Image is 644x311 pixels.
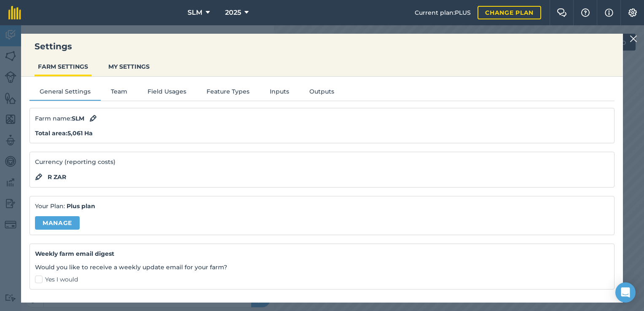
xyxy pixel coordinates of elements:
[630,34,637,44] img: svg+xml;base64,PHN2ZyB4bWxucz0iaHR0cDovL3d3dy53My5vcmcvMjAwMC9zdmciIHdpZHRoPSIyMiIgaGVpZ2h0PSIzMC...
[188,8,202,18] span: SLM
[225,8,241,18] span: 2025
[35,157,609,166] p: Currency (reporting costs)
[299,87,344,99] button: Outputs
[35,249,609,258] h4: Weekly farm email digest
[72,115,84,122] strong: SLM
[8,6,21,19] img: fieldmargin Logo
[35,129,93,137] strong: Total area : 5,061 Ha
[196,87,260,99] button: Feature Types
[605,8,613,18] img: svg+xml;base64,PHN2ZyB4bWxucz0iaHR0cDovL3d3dy53My5vcmcvMjAwMC9zdmciIHdpZHRoPSIxNyIgaGVpZ2h0PSIxNy...
[105,59,153,75] button: MY SETTINGS
[557,8,567,17] img: Two speech bubbles overlapping with the left bubble in the forefront
[580,8,590,17] img: A question mark icon
[35,216,80,230] a: Manage
[35,201,609,211] p: Your Plan:
[137,87,196,99] button: Field Usages
[30,87,101,99] button: General Settings
[615,282,636,303] div: Open Intercom Messenger
[628,8,638,17] img: A cog icon
[89,113,97,123] img: svg+xml;base64,PHN2ZyB4bWxucz0iaHR0cDovL3d3dy53My5vcmcvMjAwMC9zdmciIHdpZHRoPSIxOCIgaGVpZ2h0PSIyNC...
[35,114,84,123] span: Farm name :
[478,6,541,19] a: Change plan
[48,172,66,182] strong: R ZAR
[415,8,471,17] span: Current plan : PLUS
[260,87,299,99] button: Inputs
[35,275,609,284] label: Yes I would
[35,59,91,75] button: FARM SETTINGS
[35,263,609,272] p: Would you like to receive a weekly update email for your farm?
[67,202,95,210] strong: Plus plan
[101,87,137,99] button: Team
[35,172,43,182] img: svg+xml;base64,PHN2ZyB4bWxucz0iaHR0cDovL3d3dy53My5vcmcvMjAwMC9zdmciIHdpZHRoPSIxOCIgaGVpZ2h0PSIyNC...
[21,40,623,52] h3: Settings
